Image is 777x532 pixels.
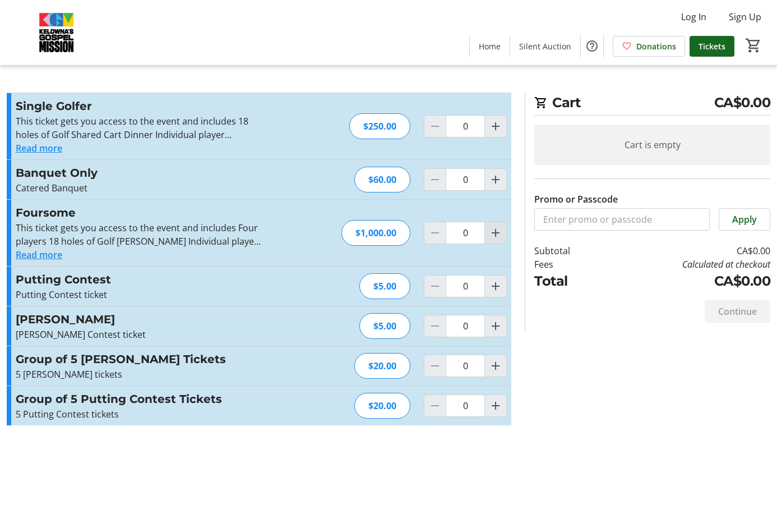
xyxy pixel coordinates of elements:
h3: Group of 5 Putting Contest Tickets [16,391,261,407]
button: Apply [719,208,770,231]
input: Mulligan Quantity [446,315,485,337]
div: Cart is empty [534,125,770,165]
input: Group of 5 Putting Contest Tickets Quantity [446,395,485,417]
p: 5 [PERSON_NAME] tickets [16,368,261,381]
span: Silent Auction [519,40,571,52]
h3: Foursome [16,204,261,221]
h3: Putting Contest [16,271,261,288]
input: Single Golfer Quantity [446,115,485,137]
td: CA$0.00 [603,244,770,258]
div: $250.00 [349,113,410,139]
span: Log In [681,10,706,24]
h2: Cart [534,93,770,116]
label: Promo or Passcode [534,192,618,206]
div: $60.00 [354,167,410,192]
span: CA$0.00 [714,93,771,113]
span: Sign Up [729,10,761,24]
input: Banquet Only Quantity [446,168,485,191]
a: Tickets [690,36,734,57]
span: Tickets [699,40,725,52]
span: Apply [732,213,757,226]
input: Enter promo or passcode [534,208,710,231]
div: This ticket gets you access to the event and includes 18 holes of Golf Shared Cart Dinner Individ... [16,114,261,141]
input: Group of 5 Mulligan Tickets Quantity [446,355,485,377]
p: [PERSON_NAME] Contest ticket [16,328,261,341]
span: Home [479,40,501,52]
button: Cart [743,35,764,56]
button: Read more [16,141,62,155]
img: Kelowna's Gospel Mission's Logo [7,4,107,61]
button: Increment by one [485,276,506,297]
button: Log In [672,8,715,26]
a: Donations [613,36,685,57]
button: Increment by one [485,116,506,137]
button: Read more [16,248,62,262]
button: Increment by one [485,222,506,244]
td: Total [534,271,603,291]
a: Home [470,36,510,57]
div: $1,000.00 [341,220,410,246]
button: Sign Up [720,8,770,26]
button: Increment by one [485,169,506,190]
p: Putting Contest ticket [16,288,261,301]
h3: [PERSON_NAME] [16,311,261,328]
h3: Group of 5 [PERSON_NAME] Tickets [16,351,261,368]
a: Silent Auction [510,36,580,57]
button: Increment by one [485,315,506,337]
button: Increment by one [485,395,506,416]
input: Foursome Quantity [446,222,485,244]
button: Increment by one [485,355,506,377]
input: Putting Contest Quantity [446,275,485,297]
div: $20.00 [354,393,410,419]
td: CA$0.00 [603,271,770,291]
h3: Single Golfer [16,98,261,114]
div: This ticket gets you access to the event and includes Four players 18 holes of Golf [PERSON_NAME]... [16,221,261,248]
div: Catered Banquet [16,181,261,195]
td: Fees [534,258,603,271]
div: $20.00 [354,353,410,379]
div: $5.00 [359,313,410,339]
td: Subtotal [534,244,603,258]
p: 5 Putting Contest tickets [16,407,261,421]
h3: Banquet Only [16,164,261,181]
td: Calculated at checkout [603,258,770,271]
span: Donations [636,40,676,52]
div: $5.00 [359,273,410,299]
button: Help [581,35,603,57]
